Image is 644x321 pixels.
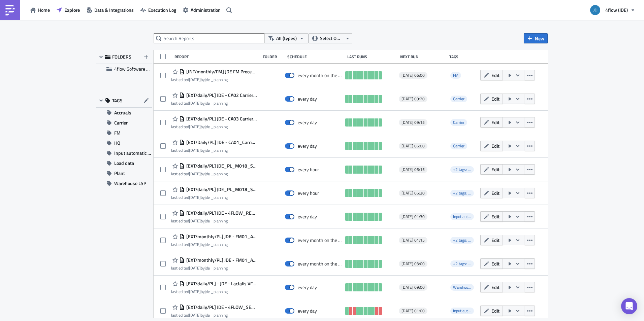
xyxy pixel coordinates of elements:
time: 2025-06-30T13:26:37Z [189,123,201,130]
span: [EXT/Daily/PL] JDE - CA01_Carrier_missing_platenumber [185,139,257,145]
span: [EXT/daily/PL] JDE - 4FLOW_REPT_TR_ORDER_STR [185,210,257,216]
span: Carrier [450,96,467,102]
div: every day [298,214,317,220]
span: Accruals [114,108,131,118]
button: Input automatic process JDE [96,148,152,158]
img: Avatar [589,4,601,16]
div: every day [298,308,317,314]
span: All (types) [276,35,297,42]
button: 4flow (JDE) [586,3,639,17]
span: Edit [491,260,500,267]
span: Edit [491,95,500,102]
span: Edit [491,237,500,244]
div: last edited by jde _planning [171,77,257,82]
div: every month on the 1st [298,261,342,267]
div: every day [298,119,317,126]
button: HQ [96,138,152,148]
span: Edit [491,166,500,173]
button: Explore [53,5,83,15]
div: every hour [298,190,319,196]
span: 4flow (JDE) [605,6,628,13]
span: [EXT/daily/PL] JDE - CA03 Carrier missing status delivered [185,116,257,122]
span: Carrier [450,119,467,126]
button: Accruals [96,108,152,118]
span: Warehouse LSP [450,284,474,291]
a: Data & Integrations [83,5,137,15]
span: [EXT/monthly/PL] JDE - FM01_Accruals_report_2025 [185,257,257,263]
span: Carrier [453,119,464,126]
span: [EXT/monthly/PL] JDE - FM01_Accruals_report_2024H1 [185,234,257,240]
time: 2025-06-19T08:56:52Z [189,288,201,295]
span: FM [450,72,461,79]
span: HQ [114,138,120,148]
span: Carrier [114,118,128,128]
div: every day [298,284,317,290]
span: Carrier [450,143,467,149]
span: [DATE] 05:30 [401,190,425,196]
span: [EXT/daily/PL] JDE - CA02 Carrier missing status collected [185,92,257,98]
span: +2 tags: Input automatic process JDE, Accruals [450,237,474,244]
span: Input automatic process JDE [450,213,474,220]
span: FM [453,72,458,78]
time: 2025-07-01T08:59:52Z [189,241,201,248]
span: +2 tags: Input automatic process JDE, Plant [450,166,474,173]
button: Select Owner [309,33,352,43]
button: FM [96,128,152,138]
span: [EXT/daily/PL] - JDE - Lactalis VFA and PO number report [185,281,257,287]
span: Plant [114,168,125,178]
div: last edited by jde _planning [171,195,257,200]
span: Input automatic process JDE [114,148,152,158]
div: last edited by jde _planning [171,101,257,106]
span: [DATE] 06:00 [401,143,425,149]
span: [EXT/daily/PL] JDE_PL_M018_Smartbooking_PU [185,163,257,169]
div: Schedule [287,54,344,59]
div: every hour [298,167,319,173]
span: +2 tags: Input automatic process JDE, Accruals [453,260,532,267]
span: +2 tags: Input automatic process JDE, Plant [453,190,526,196]
div: Folder [263,54,284,59]
span: [DATE] 05:15 [401,167,425,172]
span: Load data [114,158,134,168]
button: Execution Log [137,5,180,15]
time: 2025-06-25T08:56:25Z [189,218,201,224]
button: Edit [480,94,503,104]
span: Edit [491,142,500,149]
div: Next Run [400,54,446,59]
time: 2025-06-30T13:17:47Z [189,100,201,106]
button: Edit [480,306,503,316]
div: every month on the 1st [298,237,342,243]
img: PushMetrics [5,5,15,15]
span: FOLDERS [112,54,131,60]
span: Data & Integrations [94,6,134,13]
button: Administration [180,5,224,15]
span: +2 tags: Input automatic process JDE, Plant [453,166,526,173]
span: Carrier [453,143,464,149]
button: Edit [480,141,503,151]
span: Explore [64,6,80,13]
time: 2025-07-02T08:27:35Z [189,265,201,271]
span: Input automatic process JDE [453,213,501,220]
button: All (types) [265,33,309,43]
div: last edited by jde _planning [171,313,257,318]
time: 2025-07-31T14:50:31Z [189,76,201,83]
div: last edited by jde _planning [171,218,257,223]
button: Edit [480,282,503,292]
button: Carrier [96,118,152,128]
div: last edited by jde _planning [171,148,257,153]
button: Edit [480,164,503,175]
span: FM [114,128,121,138]
span: Edit [491,307,500,314]
span: Edit [491,119,500,126]
span: [DATE] 01:00 [401,308,425,314]
button: Edit [480,70,503,80]
span: New [535,35,544,42]
span: +2 tags: Input automatic process JDE, Plant [450,190,474,197]
div: last edited by jde _planning [171,242,257,247]
button: Home [27,5,53,15]
span: [DATE] 09:20 [401,96,425,102]
button: Edit [480,117,503,128]
button: New [524,33,548,43]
